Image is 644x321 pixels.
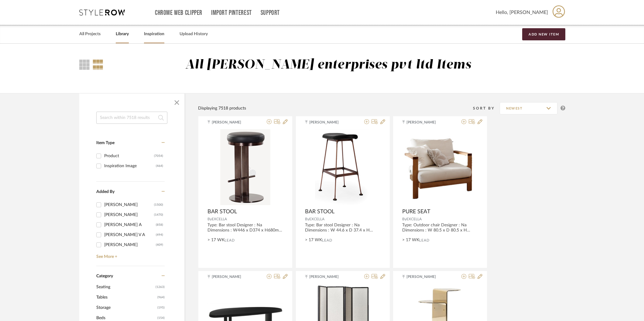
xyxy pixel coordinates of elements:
[104,210,154,220] div: [PERSON_NAME]
[212,274,250,279] span: [PERSON_NAME]
[322,238,332,242] span: Lead
[156,230,163,240] div: (494)
[315,129,370,205] img: BAR STOOL
[198,105,246,112] div: Displaying 7518 products
[406,217,422,221] span: EXCELLA
[406,274,445,279] span: [PERSON_NAME]
[305,237,322,243] span: > 17 WK
[211,10,252,15] a: Import Pinterest
[96,292,156,302] span: Tables
[104,240,156,250] div: [PERSON_NAME]
[104,200,154,210] div: [PERSON_NAME]
[154,151,163,161] div: (7054)
[156,161,163,171] div: (464)
[96,274,113,279] span: Category
[96,190,115,194] span: Added By
[104,230,156,240] div: [PERSON_NAME] V A
[224,238,235,242] span: Lead
[220,129,270,205] img: BAR STOOL
[171,96,183,109] button: Close
[212,120,250,125] span: [PERSON_NAME]
[402,223,478,233] div: Type: Outdoor chair Designer : Na Dimensions : W 80.5 x D 80.5 x H 76cm/ SH 40cm Material & Finis...
[156,282,165,292] span: (1263)
[180,30,208,38] a: Upload History
[496,9,548,16] span: Hello, [PERSON_NAME]
[104,220,156,230] div: [PERSON_NAME] A
[305,217,309,221] span: By
[156,220,163,230] div: (858)
[309,120,348,125] span: [PERSON_NAME]
[154,210,163,220] div: (1470)
[402,237,419,243] span: > 17 WK
[116,30,129,38] a: Library
[305,223,381,233] div: Type: Bar stool Designer : Na Dimensions : W 44.6 x D 37.4 x H 68cm Material & Finish : Na Produc...
[402,134,478,201] img: PURE SEAT
[309,217,324,221] span: EXCELLA
[156,240,163,250] div: (409)
[207,223,283,233] div: Type: Bar stool Designer : Na Dimensions : W446 x D374 x H680mm Material & Finish : 304 Stainless...
[96,302,156,313] span: Storage
[157,292,165,302] span: (964)
[212,217,227,221] span: EXCELLA
[522,28,565,40] button: Add New Item
[207,208,237,215] span: BAR STOOL
[96,112,167,124] input: Search within 7518 results
[207,217,212,221] span: By
[305,208,334,215] span: BAR STOOL
[104,151,154,161] div: Product
[207,237,224,243] span: > 17 WK
[96,141,115,145] span: Item Type
[144,30,164,38] a: Inspiration
[402,208,430,215] span: PURE SEAT
[406,120,445,125] span: [PERSON_NAME]
[473,105,500,111] div: Sort By
[104,161,156,171] div: Inspiration Image
[419,238,430,242] span: Lead
[95,250,165,259] a: See More +
[96,282,154,292] span: Seating
[79,30,101,38] a: All Projects
[261,10,280,15] a: Support
[185,57,471,73] div: All [PERSON_NAME] enterprises pvt ltd Items
[154,200,163,210] div: (1500)
[157,303,165,313] span: (195)
[155,10,202,15] a: Chrome Web Clipper
[402,217,406,221] span: By
[309,274,348,279] span: [PERSON_NAME]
